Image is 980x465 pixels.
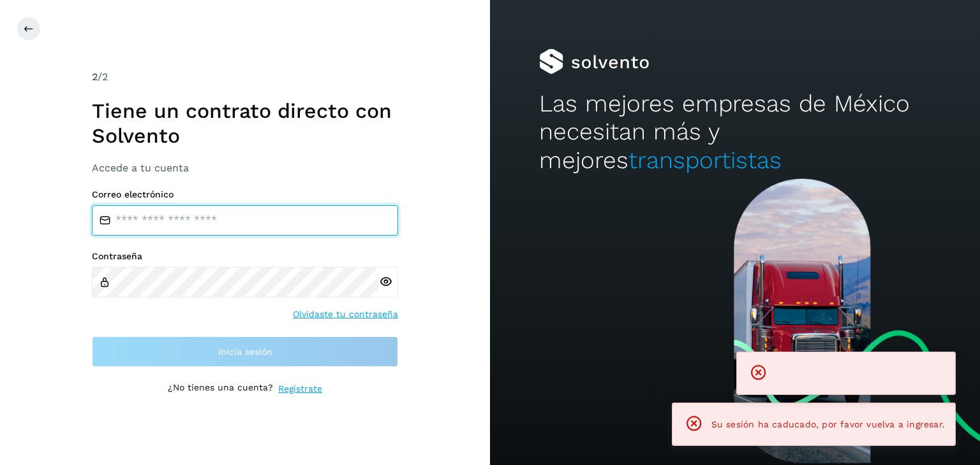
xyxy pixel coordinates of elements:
[293,308,398,321] a: Olvidaste tu contraseña
[539,90,931,175] h2: Las mejores empresas de México necesitan más y mejores
[278,382,322,396] a: Regístrate
[628,147,782,174] span: transportistas
[711,419,945,429] span: Su sesión ha caducado, por favor vuelva a ingresar.
[168,382,273,396] p: ¿No tienes una cuenta?
[92,189,398,200] label: Correo electrónico
[92,251,398,262] label: Contraseña
[92,162,398,174] h3: Accede a tu cuenta
[92,71,98,83] span: 2
[218,347,272,356] span: Inicia sesión
[92,336,398,367] button: Inicia sesión
[92,99,398,148] h1: Tiene un contrato directo con Solvento
[92,69,398,85] div: /2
